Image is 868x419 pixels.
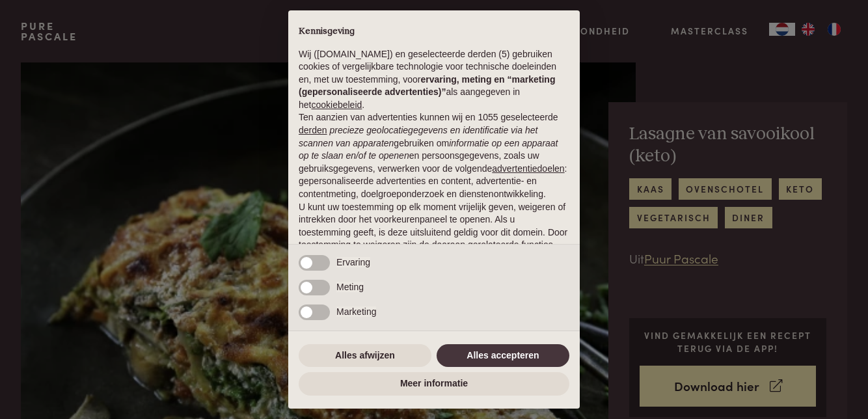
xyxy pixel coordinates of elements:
p: U kunt uw toestemming op elk moment vrijelijk geven, weigeren of intrekken door het voorkeurenpan... [299,201,569,265]
p: Ten aanzien van advertenties kunnen wij en 1055 geselecteerde gebruiken om en persoonsgegevens, z... [299,111,569,200]
span: Ervaring [336,257,370,267]
button: advertentiedoelen [492,163,564,176]
strong: ervaring, meting en “marketing (gepersonaliseerde advertenties)” [299,74,555,98]
em: precieze geolocatiegegevens en identificatie via het scannen van apparaten [299,125,537,148]
h2: Kennisgeving [299,26,569,38]
span: Marketing [336,306,376,317]
button: derden [299,124,327,137]
button: Meer informatie [299,372,569,396]
button: Alles afwijzen [299,344,431,368]
em: informatie op een apparaat op te slaan en/of te openen [299,138,558,161]
button: Alles accepteren [437,344,569,368]
span: Meting [336,282,364,292]
p: Wij ([DOMAIN_NAME]) en geselecteerde derden (5) gebruiken cookies of vergelijkbare technologie vo... [299,48,569,112]
a: cookiebeleid [311,100,362,110]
